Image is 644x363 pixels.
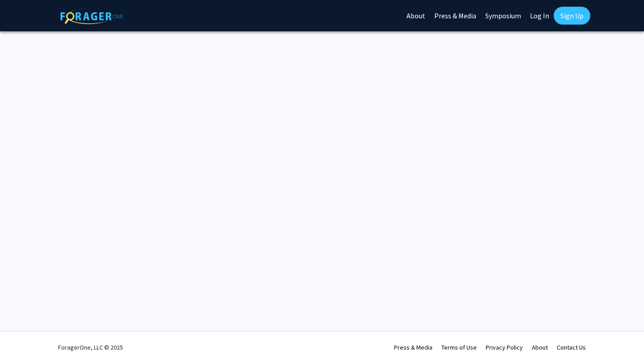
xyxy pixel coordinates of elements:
a: About [532,343,548,351]
a: Privacy Policy [486,343,523,351]
a: Contact Us [557,343,586,351]
a: Press & Media [394,343,432,351]
div: ForagerOne, LLC © 2025 [58,332,123,363]
a: Sign Up [554,7,590,25]
a: Terms of Use [441,343,477,351]
img: ForagerOne Logo [60,8,123,24]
